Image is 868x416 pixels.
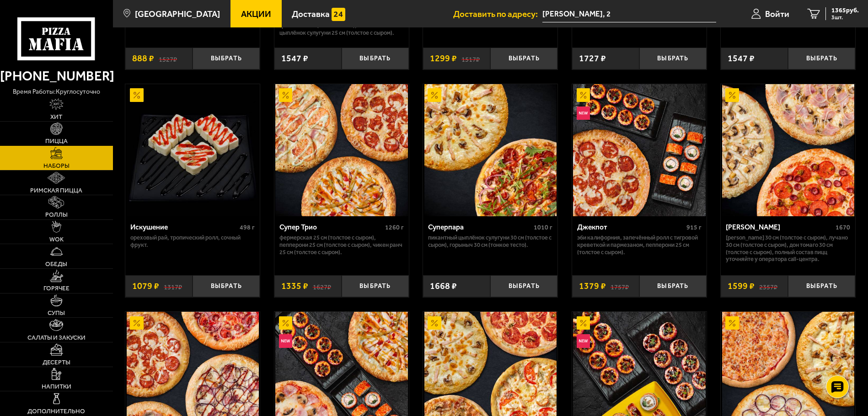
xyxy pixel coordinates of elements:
[423,84,557,217] a: АкционныйСуперпара
[428,316,441,330] img: Акционный
[430,282,457,291] span: 1668 ₽
[639,275,707,297] button: Выбрать
[722,84,855,217] img: Хет Трик
[132,282,159,291] span: 1079 ₽
[42,384,71,390] span: Напитки
[424,84,557,217] img: Суперпара
[27,335,86,341] span: Салаты и закуски
[577,107,590,120] img: Новинка
[279,316,293,330] img: Акционный
[759,282,777,291] s: 2357 ₽
[572,84,707,217] a: АкционныйНовинкаДжекпот
[159,54,177,63] s: 1527 ₽
[725,316,739,330] img: Акционный
[127,84,259,217] img: Искушение
[728,282,755,291] span: 1599 ₽
[831,7,859,14] span: 1365 руб.
[836,224,850,231] span: 1670
[577,334,590,348] img: Новинка
[721,84,855,217] a: АкционныйХет Трик
[573,84,706,217] img: Джекпот
[725,88,739,102] img: Акционный
[292,10,330,18] span: Доставка
[135,10,220,18] span: [GEOGRAPHIC_DATA]
[279,334,293,348] img: Новинка
[726,223,833,232] div: [PERSON_NAME]
[50,114,62,120] span: Хит
[281,282,308,291] span: 1335 ₽
[428,234,552,249] p: Пикантный цыплёнок сулугуни 30 см (толстое с сыром), Горыныч 30 см (тонкое тесто).
[240,224,255,231] span: 498 г
[45,261,67,267] span: Обеды
[30,187,82,194] span: Римская пицца
[43,163,70,169] span: Наборы
[579,54,606,63] span: 1727 ₽
[125,84,260,217] a: АкционныйИскушение
[461,54,480,63] s: 1517 ₽
[27,408,85,415] span: Дополнительно
[577,316,590,330] img: Акционный
[193,275,260,297] button: Выбрать
[788,275,855,297] button: Выбрать
[279,223,383,232] div: Супер Трио
[43,359,70,366] span: Десерты
[385,224,404,231] span: 1260 г
[132,54,154,63] span: 888 ₽
[788,48,855,69] button: Выбрать
[130,316,144,330] img: Акционный
[281,54,308,63] span: 1547 ₽
[577,223,684,232] div: Джекпот
[577,234,702,256] p: Эби Калифорния, Запечённый ролл с тигровой креветкой и пармезаном, Пепперони 25 см (толстое с сыр...
[49,236,64,243] span: WOK
[48,310,65,316] span: Супы
[611,282,629,291] s: 1757 ₽
[279,234,404,256] p: Фермерская 25 см (толстое с сыром), Пепперони 25 см (толстое с сыром), Чикен Ранч 25 см (толстое ...
[579,282,606,291] span: 1379 ₽
[542,5,716,22] input: Ваш адрес доставки
[342,275,409,297] button: Выбрать
[45,212,68,218] span: Роллы
[428,88,441,102] img: Акционный
[534,224,552,231] span: 1010 г
[342,48,409,69] button: Выбрать
[45,138,68,144] span: Пицца
[313,282,331,291] s: 1627 ₽
[577,88,590,102] img: Акционный
[274,84,409,217] a: АкционныйСупер Трио
[193,48,260,69] button: Выбрать
[428,223,531,232] div: Суперпара
[130,88,144,102] img: Акционный
[130,234,255,249] p: Ореховый рай, Тропический ролл, Сочный фрукт.
[831,15,859,20] span: 3 шт.
[728,54,755,63] span: 1547 ₽
[130,223,237,232] div: Искушение
[430,54,457,63] span: 1299 ₽
[726,234,850,263] p: [PERSON_NAME] 30 см (толстое с сыром), Лучано 30 см (толстое с сыром), Дон Томаго 30 см (толстое ...
[490,48,557,69] button: Выбрать
[453,10,542,18] span: Доставить по адресу:
[332,8,345,21] img: 15daf4d41897b9f0e9f617042186c801.svg
[164,282,182,291] s: 1317 ₽
[279,88,293,102] img: Акционный
[275,84,408,217] img: Супер Трио
[765,10,789,18] span: Войти
[490,275,557,297] button: Выбрать
[639,48,707,69] button: Выбрать
[43,285,70,292] span: Горячее
[241,10,271,18] span: Акции
[686,224,702,231] span: 915 г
